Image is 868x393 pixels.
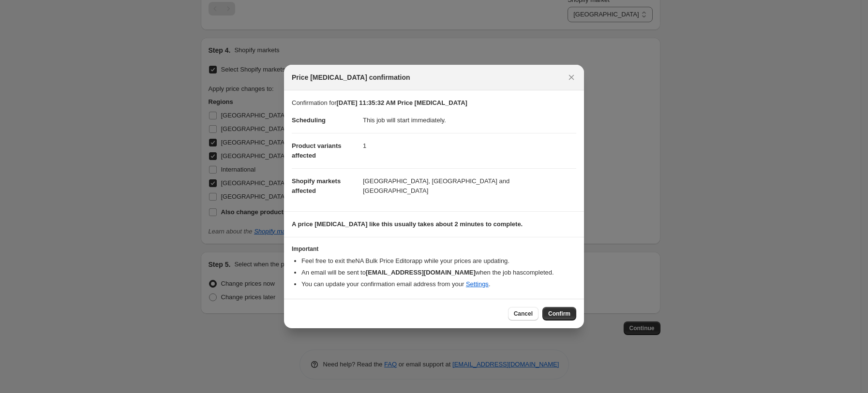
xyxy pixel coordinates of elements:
p: Confirmation for [292,98,576,108]
b: [EMAIL_ADDRESS][DOMAIN_NAME] [366,269,476,276]
span: Confirm [548,310,570,318]
span: Shopify markets affected [292,177,341,194]
b: A price [MEDICAL_DATA] like this usually takes about 2 minutes to complete. [292,220,523,228]
button: Close [565,71,578,84]
button: Cancel [508,307,539,320]
a: Settings [466,280,489,288]
b: [DATE] 11:35:32 AM Price [MEDICAL_DATA] [336,99,467,106]
span: Scheduling [292,116,326,124]
li: An email will be sent to when the job has completed . [301,268,576,277]
span: Product variants affected [292,142,342,159]
dd: This job will start immediately. [363,108,576,133]
li: Feel free to exit the NA Bulk Price Editor app while your prices are updating. [301,256,576,266]
span: Cancel [514,310,533,318]
li: You can update your confirmation email address from your . [301,279,576,289]
dd: 1 [363,133,576,159]
dd: [GEOGRAPHIC_DATA], [GEOGRAPHIC_DATA] and [GEOGRAPHIC_DATA] [363,168,576,204]
h3: Important [292,245,576,253]
button: Confirm [542,307,576,320]
span: Price [MEDICAL_DATA] confirmation [292,73,410,82]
